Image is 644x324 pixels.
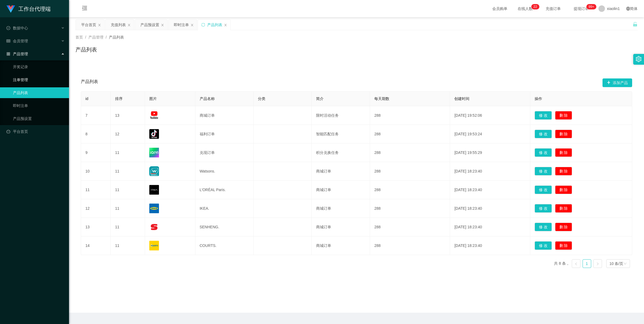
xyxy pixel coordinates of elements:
[370,181,450,199] td: 288
[195,162,254,181] td: Watsons.
[6,126,65,137] a: 图标: dashboard平台首页
[610,260,623,268] div: 10 条/页
[535,241,552,250] button: 修 改
[531,4,539,9] sup: 22
[555,223,572,231] button: 删 除
[13,61,65,72] a: 开奖记录
[535,167,552,175] button: 修 改
[195,125,254,143] td: 福利订单
[6,26,10,30] i: 图标: check-circle-o
[450,143,530,162] td: [DATE] 19:55:29
[111,181,145,199] td: 11
[593,259,602,268] li: 下一页
[515,7,535,11] span: 在线人数
[191,23,194,27] i: 图标: close
[555,185,572,194] button: 删 除
[81,78,98,87] span: 产品列表
[149,241,159,250] img: 68176f9e1526a.png
[583,260,591,268] a: 1
[312,125,370,143] td: 智能匹配任务
[195,218,254,236] td: SENHENG.
[555,204,572,213] button: 删 除
[13,113,65,124] a: 产品预设置
[161,23,164,27] i: 图标: close
[149,111,159,120] img: 68a482f25dc63.jpg
[374,96,389,101] span: 每天期数
[81,181,111,199] td: 11
[312,199,370,218] td: 商城订单
[149,204,159,213] img: 68176ef633d27.png
[571,7,591,11] span: 提现订单
[535,223,552,231] button: 修 改
[312,106,370,125] td: 限时活动任务
[18,0,51,18] h1: 工作台代理端
[149,148,159,157] img: 68a4832a773e8.png
[572,259,580,268] li: 上一页
[450,125,530,143] td: [DATE] 19:53:24
[106,35,107,39] span: /
[555,167,572,175] button: 删 除
[370,236,450,255] td: 288
[195,181,254,199] td: L'ORÉAL Paris.
[111,218,145,236] td: 11
[6,6,51,11] a: 工作台代理端
[207,20,222,30] div: 产品列表
[312,236,370,255] td: 商城订单
[535,130,552,138] button: 修 改
[6,39,10,43] i: 图标: table
[81,162,111,181] td: 10
[370,218,450,236] td: 288
[555,241,572,250] button: 删 除
[624,262,627,266] i: 图标: down
[111,143,145,162] td: 11
[370,162,450,181] td: 288
[13,74,65,85] a: 注单管理
[312,181,370,199] td: 商城订单
[312,162,370,181] td: 商城订单
[81,20,96,30] div: 平台首页
[596,262,599,266] i: 图标: right
[111,236,145,255] td: 11
[149,166,159,176] img: 68176a989e162.jpg
[85,35,86,39] span: /
[574,262,578,266] i: 图标: left
[75,46,97,54] h1: 产品列表
[111,106,145,125] td: 13
[75,35,83,39] span: 首页
[195,199,254,218] td: IKEA.
[583,259,591,268] li: 1
[316,96,324,101] span: 简介
[149,96,157,101] span: 图片
[111,199,145,218] td: 11
[603,78,632,87] button: 图标: plus添加产品
[312,218,370,236] td: 商城订单
[115,96,123,101] span: 排序
[535,204,552,213] button: 修 改
[81,218,111,236] td: 13
[81,106,111,125] td: 7
[127,23,131,27] i: 图标: close
[535,148,552,157] button: 修 改
[555,111,572,120] button: 删 除
[200,96,215,101] span: 产品名称
[450,181,530,199] td: [DATE] 18:23:40
[450,106,530,125] td: [DATE] 19:52:06
[98,23,101,27] i: 图标: close
[81,125,111,143] td: 8
[370,106,450,125] td: 288
[535,111,552,120] button: 修 改
[81,199,111,218] td: 12
[534,4,535,9] p: 2
[586,4,596,9] sup: 946
[450,236,530,255] td: [DATE] 18:23:40
[174,20,189,30] div: 即时注单
[535,4,537,9] p: 2
[6,5,15,13] img: logo.9652507e.png
[75,0,94,18] i: 图标: menu-fold
[81,236,111,255] td: 14
[88,35,103,39] span: 产品管理
[450,162,530,181] td: [DATE] 18:23:40
[6,52,10,56] i: 图标: appstore-o
[81,143,111,162] td: 9
[195,106,254,125] td: 商城订单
